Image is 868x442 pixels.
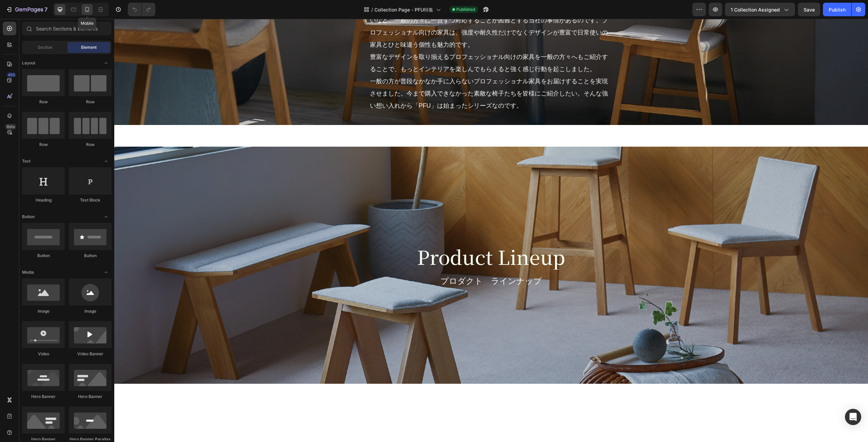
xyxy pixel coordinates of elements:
div: Button [22,253,65,259]
span: Toggle open [101,58,112,68]
button: Publish [823,3,851,16]
button: 7 [3,3,51,16]
div: Heading [22,197,65,203]
div: Image [22,308,65,314]
p: 7 [44,5,47,14]
span: Element [81,44,97,50]
iframe: Design area [114,19,868,442]
span: Media [22,269,34,275]
div: Hero Banner [69,394,112,400]
div: Row [22,142,65,148]
span: Toggle open [101,211,112,222]
input: Search Sections & Elements [22,22,112,35]
div: Beta [5,124,16,129]
span: Text [22,158,31,164]
div: Row [69,142,112,148]
span: 1 collection assigned [731,6,780,13]
div: Video [22,351,65,357]
h2: Product Lineup [255,224,499,251]
div: Publish [829,6,846,13]
div: Row [22,99,65,105]
span: Toggle open [101,267,112,278]
button: 1 collection assigned [725,3,795,16]
div: Text Block [69,197,112,203]
p: プロダクト ラインナップ [256,255,498,268]
span: / [371,6,373,13]
div: Open Intercom Messenger [845,409,861,425]
div: Button [69,253,112,259]
div: Image [69,308,112,314]
div: Hero Banner [22,394,65,400]
span: Button [22,214,35,220]
span: Published [456,6,475,13]
button: Save [798,3,820,16]
div: Row [69,99,112,105]
span: Layout [22,60,35,66]
span: Save [804,7,815,13]
div: Video Banner [69,351,112,357]
div: Undo/Redo [128,3,155,16]
span: Collection Page - PFU特集 [374,6,433,13]
div: 450 [6,72,16,78]
span: Section [38,44,52,50]
span: Toggle open [101,156,112,167]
